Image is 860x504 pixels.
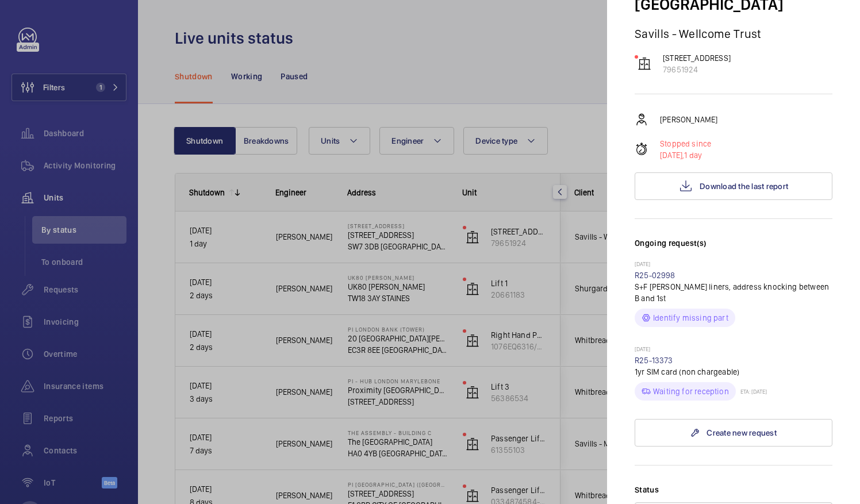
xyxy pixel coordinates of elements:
[653,312,728,324] p: Identify missing part
[635,271,675,280] a: R25-02998
[635,366,832,378] p: 1yr SIM card (non chargeable)
[635,172,832,200] button: Download the last report
[663,64,731,75] p: 79651924
[660,149,711,161] p: 1 day
[660,151,684,160] span: [DATE],
[635,419,832,447] a: Create new request
[635,260,832,270] p: [DATE]
[635,237,832,260] h3: Ongoing request(s)
[635,26,832,41] p: Savills - Wellcome Trust
[638,57,651,71] img: elevator.svg
[700,182,788,191] span: Download the last report
[635,484,832,495] label: Status
[660,138,711,149] p: Stopped since
[653,386,729,397] p: Waiting for reception
[660,114,717,125] p: [PERSON_NAME]
[635,281,832,304] p: S+F [PERSON_NAME] liners, address knocking between B and 1st
[635,345,832,355] p: [DATE]
[635,356,673,365] a: R25-13373
[736,388,767,395] p: ETA: [DATE]
[663,52,731,64] p: [STREET_ADDRESS]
